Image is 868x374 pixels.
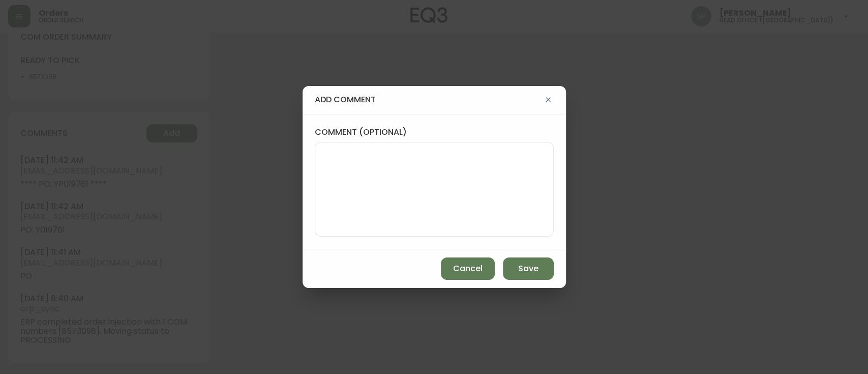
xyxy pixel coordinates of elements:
button: Cancel [441,257,495,280]
span: Save [518,263,538,274]
span: Cancel [453,263,483,274]
button: Save [503,257,554,280]
h4: add comment [315,94,543,105]
label: comment (optional) [315,127,554,138]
